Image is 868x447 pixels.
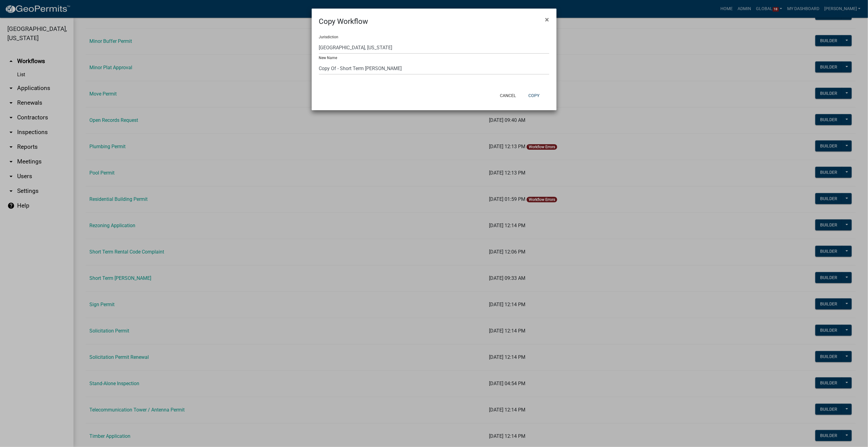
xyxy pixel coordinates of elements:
button: Close [540,11,554,28]
label: New Name [319,56,337,60]
button: Cancel [495,90,521,101]
span: × [545,15,549,24]
label: Jurisdiction [319,35,339,39]
button: Copy [524,90,544,101]
h4: Copy Workflow [319,16,368,27]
